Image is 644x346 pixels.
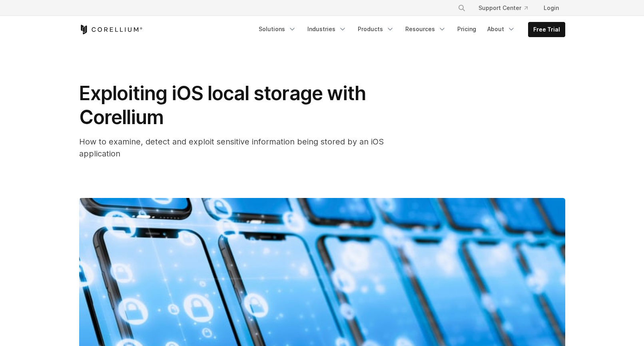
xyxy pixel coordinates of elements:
[455,1,469,15] button: Search
[79,25,143,34] a: Corellium Home
[472,1,534,15] a: Support Center
[79,137,384,158] span: How to examine, detect and exploit sensitive information being stored by an iOS application
[448,1,565,15] div: Navigation Menu
[303,22,351,36] a: Industries
[483,22,520,36] a: About
[453,22,481,36] a: Pricing
[537,1,565,15] a: Login
[401,22,451,36] a: Resources
[528,22,565,37] a: Free Trial
[79,81,366,129] span: Exploiting iOS local storage with Corellium
[353,22,399,36] a: Products
[254,22,301,36] a: Solutions
[254,22,565,37] div: Navigation Menu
